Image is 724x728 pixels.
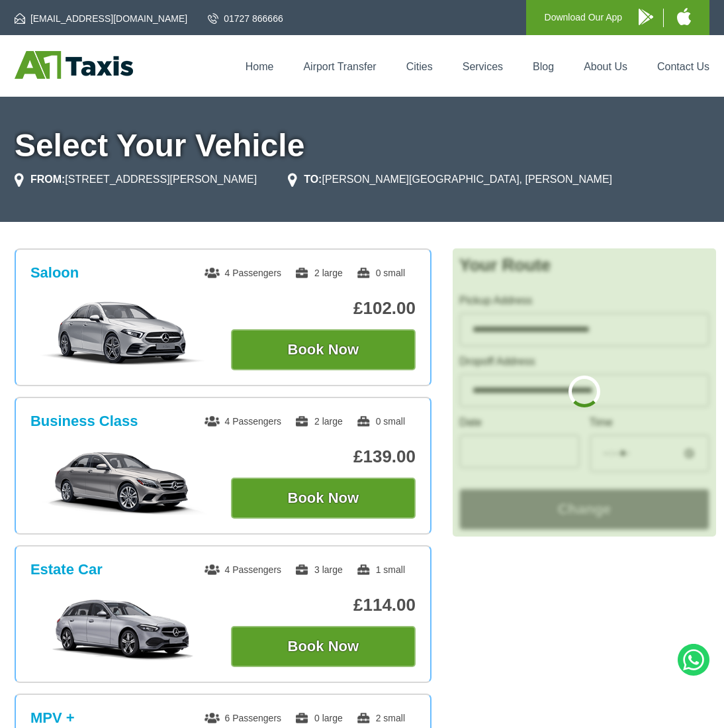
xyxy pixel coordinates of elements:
[204,416,281,427] span: 4 Passengers
[30,264,79,282] h3: Saloon
[231,626,416,667] button: Book Now
[30,448,215,515] img: Business Class
[246,61,274,72] a: Home
[15,130,709,162] h1: Select Your Vehicle
[463,61,503,72] a: Services
[545,9,623,26] p: Download Our App
[204,268,281,278] span: 4 Passengers
[356,713,405,723] span: 2 small
[204,564,281,575] span: 4 Passengers
[231,329,416,370] button: Book Now
[356,416,405,427] span: 0 small
[356,564,405,575] span: 1 small
[30,413,138,430] h3: Business Class
[231,446,416,467] p: £139.00
[304,174,322,185] strong: TO:
[288,172,612,187] li: [PERSON_NAME][GEOGRAPHIC_DATA], [PERSON_NAME]
[30,300,215,366] img: Saloon
[15,12,187,25] a: [EMAIL_ADDRESS][DOMAIN_NAME]
[231,478,416,519] button: Book Now
[294,713,343,723] span: 0 large
[231,298,416,319] p: £102.00
[208,12,283,25] a: 01727 866666
[294,268,343,278] span: 2 large
[231,595,416,615] p: £114.00
[15,51,133,79] img: A1 Taxis St Albans LTD
[639,9,653,25] img: A1 Taxis Android App
[204,713,281,723] span: 6 Passengers
[657,61,709,72] a: Contact Us
[30,709,75,727] h3: MPV +
[533,61,554,72] a: Blog
[30,597,215,663] img: Estate Car
[30,561,103,578] h3: Estate Car
[15,172,257,187] li: [STREET_ADDRESS][PERSON_NAME]
[30,174,65,185] strong: FROM:
[406,61,433,72] a: Cities
[584,61,627,72] a: About Us
[356,268,405,278] span: 0 small
[294,416,343,427] span: 2 large
[677,8,691,25] img: A1 Taxis iPhone App
[303,61,376,72] a: Airport Transfer
[294,564,343,575] span: 3 large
